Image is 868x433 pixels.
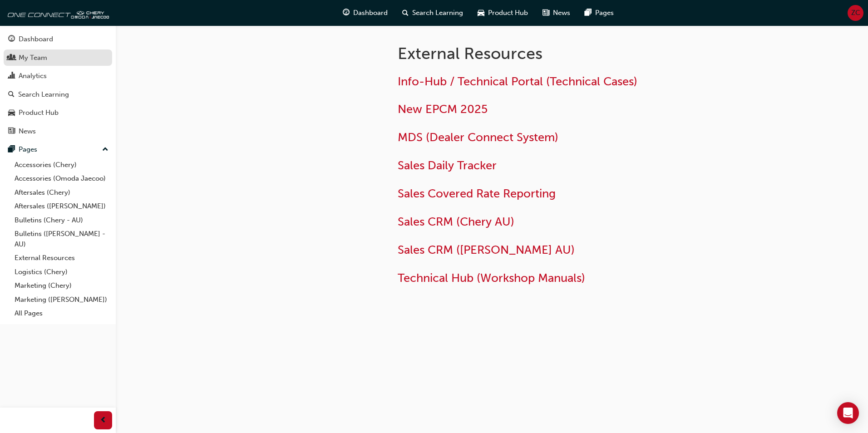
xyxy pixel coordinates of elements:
a: Aftersales (Chery) [11,186,112,200]
h1: External Resources [398,44,695,64]
span: pages-icon [585,7,592,19]
span: news-icon [8,128,15,136]
div: Analytics [19,71,47,81]
span: car-icon [478,7,484,19]
a: Accessories (Chery) [11,158,112,172]
a: Info-Hub / Technical Portal (Technical Cases) [398,74,637,89]
div: Search Learning [18,89,69,100]
span: search-icon [402,7,409,19]
div: My Team [19,53,47,63]
div: Product Hub [19,108,59,118]
a: New EPCM 2025 [398,102,488,116]
span: chart-icon [8,72,15,80]
a: news-iconNews [535,4,577,22]
a: Sales CRM ([PERSON_NAME] AU) [398,243,575,257]
button: Pages [4,141,112,158]
a: MDS (Dealer Connect System) [398,130,558,144]
a: Product Hub [4,104,112,121]
a: My Team [4,49,112,66]
button: DashboardMy TeamAnalyticsSearch LearningProduct HubNews [4,29,112,141]
span: Product Hub [488,8,528,18]
a: Analytics [4,68,112,84]
a: Marketing (Chery) [11,279,112,293]
a: Bulletins (Chery - AU) [11,213,112,227]
a: pages-iconPages [577,4,621,22]
div: News [19,126,36,137]
div: Dashboard [19,34,53,44]
a: News [4,123,112,140]
span: Pages [595,8,614,18]
a: Search Learning [4,86,112,103]
a: Bulletins ([PERSON_NAME] - AU) [11,227,112,251]
a: Logistics (Chery) [11,265,112,279]
a: Technical Hub (Workshop Manuals) [398,271,585,285]
a: All Pages [11,306,112,320]
span: pages-icon [8,146,15,154]
span: car-icon [8,109,15,117]
a: search-iconSearch Learning [395,4,470,22]
span: News [553,8,570,18]
span: up-icon [102,144,108,156]
span: people-icon [8,54,15,62]
a: Sales Daily Tracker [398,158,497,172]
span: search-icon [8,91,15,99]
a: Sales Covered Rate Reporting [398,187,556,201]
div: Pages [19,144,37,155]
a: car-iconProduct Hub [470,4,535,22]
span: Dashboard [353,8,388,18]
a: External Resources [11,251,112,265]
span: guage-icon [343,7,350,19]
span: news-icon [542,7,549,19]
span: ZC [851,8,860,18]
a: Aftersales ([PERSON_NAME]) [11,199,112,213]
a: Marketing ([PERSON_NAME]) [11,293,112,307]
span: Search Learning [412,8,463,18]
img: oneconnect [5,4,109,22]
button: ZC [848,5,863,21]
div: Open Intercom Messenger [837,402,859,424]
a: guage-iconDashboard [335,4,395,22]
a: Sales CRM (Chery AU) [398,215,514,229]
a: Accessories (Omoda Jaecoo) [11,172,112,186]
span: prev-icon [100,415,107,426]
a: Dashboard [4,31,112,48]
span: guage-icon [8,35,15,44]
